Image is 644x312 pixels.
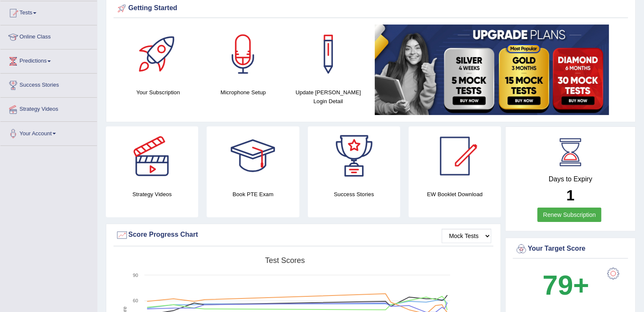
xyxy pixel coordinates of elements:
a: Predictions [0,49,97,71]
text: 90 [133,273,138,278]
a: Tests [0,1,97,22]
a: Success Stories [0,74,97,95]
a: Strategy Videos [0,98,97,119]
a: Online Class [0,25,97,47]
a: Renew Subscription [537,208,601,222]
div: Your Target Score [515,243,626,255]
h4: Days to Expiry [515,175,626,183]
div: Score Progress Chart [116,229,491,241]
h4: Success Stories [308,190,400,199]
a: Your Account [0,122,97,143]
h4: EW Booklet Download [409,190,501,199]
b: 79+ [542,270,589,301]
h4: Strategy Videos [106,190,198,199]
h4: Your Subscription [120,88,196,97]
h4: Microphone Setup [205,88,282,97]
h4: Book PTE Exam [207,190,299,199]
b: 1 [566,187,574,203]
div: Getting Started [116,2,626,15]
text: 60 [133,298,138,303]
tspan: Test scores [265,256,305,265]
h4: Update [PERSON_NAME] Login Detail [290,88,367,106]
img: small5.jpg [375,25,609,115]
